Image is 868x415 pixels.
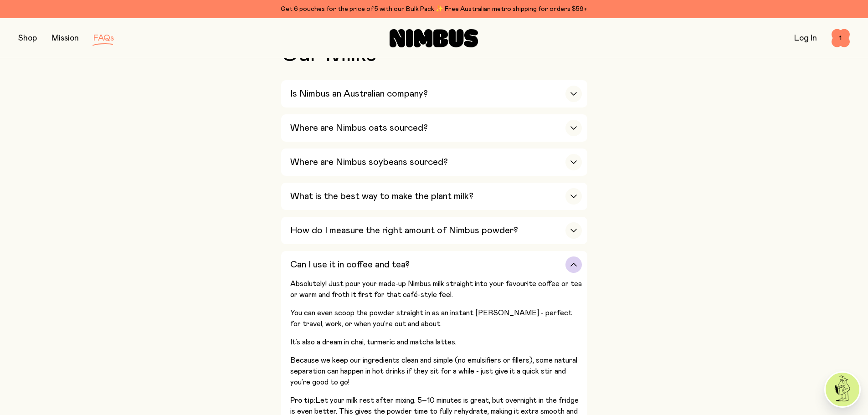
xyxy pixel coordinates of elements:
h3: Where are Nimbus oats sourced? [290,123,428,133]
button: What is the best way to make the plant milk? [281,183,587,210]
a: FAQs [93,34,114,42]
strong: Pro tip: [290,397,315,404]
img: agent [826,373,859,406]
h3: Is Nimbus an Australian company? [290,88,428,99]
h3: What is the best way to make the plant milk? [290,191,473,202]
p: You can even scoop the powder straight in as an instant [PERSON_NAME] - perfect for travel, work,... [290,307,582,329]
p: Because we keep our ingredients clean and simple (no emulsifiers or fillers), some natural separa... [290,355,582,388]
p: It’s also a dream in chai, turmeric and matcha lattes. [290,337,582,348]
h3: Can I use it in coffee and tea? [290,259,410,270]
a: Mission [51,34,79,42]
button: Where are Nimbus soybeans sourced? [281,149,587,176]
button: Where are Nimbus oats sourced? [281,114,587,142]
a: Log In [794,34,817,42]
button: Is Nimbus an Australian company? [281,80,587,108]
h3: How do I measure the right amount of Nimbus powder? [290,225,518,236]
h3: Where are Nimbus soybeans sourced? [290,157,448,168]
button: 1 [832,29,850,47]
button: How do I measure the right amount of Nimbus powder? [281,217,587,244]
div: Get 6 pouches for the price of 5 with our Bulk Pack ✨ Free Australian metro shipping for orders $59+ [18,4,850,15]
p: Absolutely! Just pour your made-up Nimbus milk straight into your favourite coffee or tea or warm... [290,278,582,300]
